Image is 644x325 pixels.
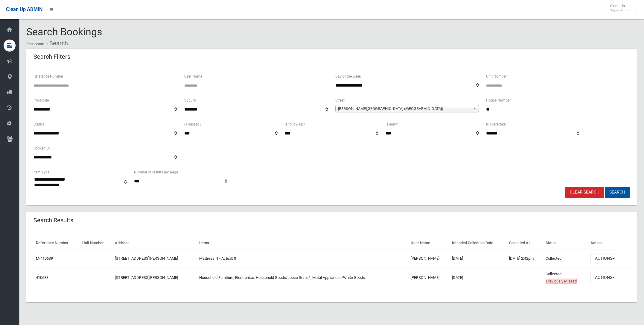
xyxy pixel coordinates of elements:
button: Actions [590,253,619,264]
label: Is oversized? [486,121,507,128]
label: Number of results per page [134,169,178,176]
th: User Name [408,236,450,250]
td: [DATE] [450,267,507,288]
td: Household Furniture, Electronics, Household Goods/Loose Items*, Metal Appliances/White Goods [197,267,408,288]
th: Collected At [507,236,543,250]
label: Postcode [34,97,49,104]
span: Clean Up ADMIN [6,7,42,12]
span: Clean Up [607,4,637,13]
small: Super Admin [610,8,631,13]
label: Is follow up? [285,121,305,128]
a: M-410639 [36,256,53,261]
td: [DATE] [450,250,507,267]
th: Items [197,236,408,250]
li: Search [45,38,68,49]
a: [STREET_ADDRESS][PERSON_NAME] [115,275,178,280]
header: Search Filters [26,51,77,63]
label: Item Type [34,169,49,176]
label: User Name [184,73,202,80]
th: Reference Number [34,236,80,250]
td: [DATE] 2:42pm [507,250,543,267]
th: Intended Collection Date [450,236,507,250]
label: Status [34,121,44,128]
label: Is early? [386,121,399,128]
a: Dashboard [26,42,44,46]
label: Suburb [184,97,196,104]
a: Clear Search [565,187,604,198]
label: House Number [486,97,511,104]
label: Booked By [34,145,50,152]
span: [PERSON_NAME][GEOGRAPHIC_DATA] ([GEOGRAPHIC_DATA]) [338,105,471,112]
label: Is missed? [184,121,201,128]
label: Street [335,97,345,104]
label: Unit Number [486,73,507,80]
label: Day of the week [335,73,361,80]
a: 410638 [36,275,48,280]
label: Reference Number [34,73,63,80]
a: [STREET_ADDRESS][PERSON_NAME] [115,256,178,261]
th: Unit Number [80,236,112,250]
td: [PERSON_NAME] [408,267,450,288]
th: Status [543,236,588,250]
button: Search [605,187,630,198]
th: Address [112,236,197,250]
button: Actions [590,272,619,283]
td: Mattress: 1 - Actual: 0 [197,250,408,267]
td: Collected [543,267,588,288]
td: [PERSON_NAME] [408,250,450,267]
span: Previously Missed [546,279,577,284]
td: Collected [543,250,588,267]
span: Search Bookings [26,26,102,38]
th: Actions [588,236,630,250]
header: Search Results [26,214,80,226]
